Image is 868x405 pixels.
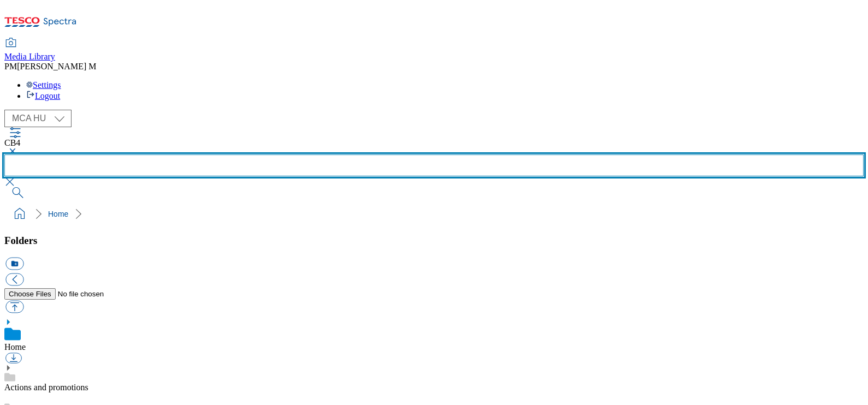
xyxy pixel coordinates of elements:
[4,342,26,352] a: Home
[4,62,17,71] span: PM
[26,80,61,90] a: Settings
[4,39,55,62] a: Media Library
[11,205,28,223] a: home
[4,52,55,61] span: Media Library
[4,204,864,224] nav: breadcrumb
[17,62,96,71] span: [PERSON_NAME] M
[26,91,60,100] a: Logout
[48,210,68,218] a: Home
[4,138,20,147] span: CB4
[4,383,88,392] a: Actions and promotions
[4,235,864,247] h3: Folders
